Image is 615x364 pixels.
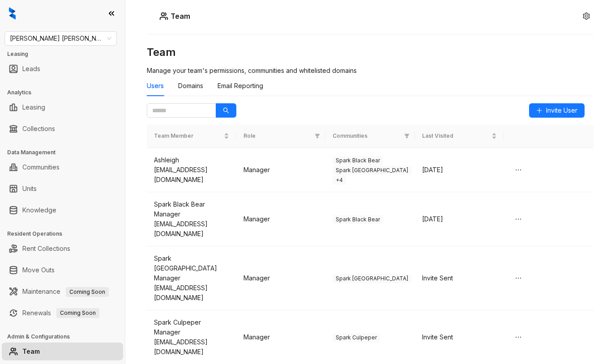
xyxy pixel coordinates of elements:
[2,240,123,258] li: Rent Collections
[536,107,542,114] span: plus
[2,120,123,138] li: Collections
[2,60,123,78] li: Leads
[22,343,40,360] a: Team
[154,283,229,303] div: [EMAIL_ADDRESS][DOMAIN_NAME]
[422,214,497,224] div: [DATE]
[415,124,504,148] th: Last Visited
[223,107,229,114] span: search
[154,199,229,219] div: Spark Black Bear Manager
[22,261,55,279] a: Move Outs
[515,275,522,282] span: ellipsis
[315,133,320,139] span: filter
[2,98,123,116] li: Leasing
[154,132,222,140] span: Team Member
[154,155,229,165] div: Ashleigh
[2,283,123,301] li: Maintenance
[2,180,123,198] li: Units
[66,287,109,297] span: Coming Soon
[333,156,383,165] span: Spark Black Bear
[154,317,229,337] div: Spark Culpeper Manager
[515,166,522,174] span: ellipsis
[22,201,56,219] a: Knowledge
[236,124,326,148] th: Role
[333,215,383,224] span: Spark Black Bear
[515,334,522,341] span: ellipsis
[9,7,16,20] img: logo
[178,81,203,91] div: Domains
[168,11,190,21] h5: Team
[154,337,229,357] div: [EMAIL_ADDRESS][DOMAIN_NAME]
[154,219,229,239] div: [EMAIL_ADDRESS][DOMAIN_NAME]
[422,332,497,342] div: Invite Sent
[313,130,322,142] span: filter
[22,98,45,116] a: Leasing
[7,89,125,97] h3: Analytics
[236,148,326,192] td: Manager
[147,124,236,148] th: Team Member
[22,60,40,78] a: Leads
[159,12,168,21] img: Users
[333,132,401,140] span: Communities
[56,308,99,318] span: Coming Soon
[154,165,229,185] div: [EMAIL_ADDRESS][DOMAIN_NAME]
[422,132,490,140] span: Last Visited
[2,201,123,219] li: Knowledge
[333,333,380,342] span: Spark Culpeper
[236,192,326,246] td: Manager
[147,67,357,74] span: Manage your team's permissions, communities and whitelisted domains
[422,165,497,175] div: [DATE]
[154,254,229,283] div: Spark [GEOGRAPHIC_DATA] Manager
[147,81,164,91] div: Users
[7,148,125,157] h3: Data Management
[583,13,590,20] span: setting
[236,246,326,310] td: Manager
[7,50,125,58] h3: Leasing
[404,133,410,139] span: filter
[22,120,55,138] a: Collections
[402,130,411,142] span: filter
[2,304,123,322] li: Renewals
[7,333,125,341] h3: Admin & Configurations
[333,176,346,185] span: + 4
[529,103,585,118] button: Invite User
[22,180,37,198] a: Units
[22,158,60,176] a: Communities
[333,166,411,175] span: Spark [GEOGRAPHIC_DATA]
[7,230,125,238] h3: Resident Operations
[243,132,312,140] span: Role
[218,81,263,91] div: Email Reporting
[2,343,123,360] li: Team
[22,240,70,258] a: Rent Collections
[546,106,577,115] span: Invite User
[422,273,497,283] div: Invite Sent
[515,216,522,223] span: ellipsis
[22,304,99,322] a: RenewalsComing Soon
[2,261,123,279] li: Move Outs
[147,45,594,59] h3: Team
[2,158,123,176] li: Communities
[10,32,111,45] span: Gates Hudson
[333,274,411,283] span: Spark [GEOGRAPHIC_DATA]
